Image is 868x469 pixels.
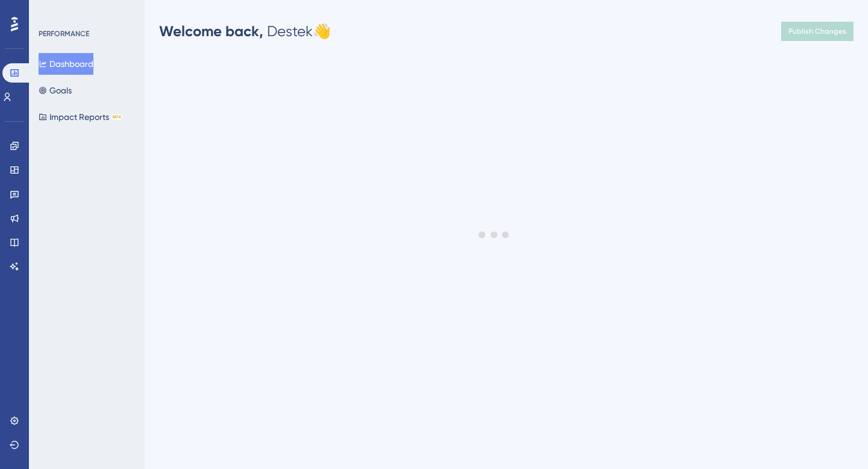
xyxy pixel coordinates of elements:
[112,114,122,120] div: BETA
[39,80,72,101] button: Goals
[39,53,93,75] button: Dashboard
[159,22,263,40] span: Welcome back,
[39,29,89,39] div: PERFORMANCE
[159,22,331,41] div: Destek 👋
[781,22,854,41] button: Publish Changes
[788,27,846,36] span: Publish Changes
[39,106,122,128] button: Impact ReportsBETA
